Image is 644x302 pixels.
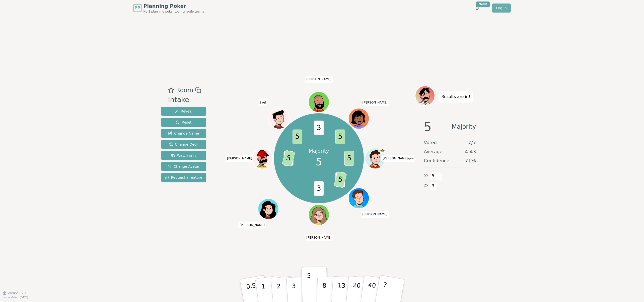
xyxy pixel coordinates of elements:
[452,121,476,133] span: Majority
[176,120,191,125] span: Reset
[314,121,324,135] span: 3
[361,211,389,218] span: Click to change your name
[473,4,482,13] button: New!
[492,4,511,13] a: Log in
[476,2,490,7] div: New!
[133,3,204,14] a: PPPlanning PokerNo.1 planning poker tool for agile teams
[161,173,206,182] button: Request a feature
[361,99,389,106] span: Click to change your name
[465,157,476,164] span: 71 %
[380,149,385,154] span: Diego D is the host
[8,291,26,295] span: Version 0.9.2
[168,164,200,169] span: Change Avatar
[175,109,192,114] span: Reveal
[238,222,266,229] span: Click to change your name
[424,183,428,188] span: 2 x
[430,172,436,180] span: 5
[176,86,193,95] span: Room
[165,175,202,180] span: Request a feature
[161,140,206,149] button: Change Deck
[293,130,302,144] span: 5
[316,154,322,169] span: 5
[430,182,436,190] span: 3
[169,142,198,147] span: Change Deck
[305,76,333,83] span: Click to change your name
[424,157,449,164] span: Confidence
[424,148,443,155] span: Average
[161,107,206,116] button: Reveal
[3,296,28,299] span: Last updated: [DATE]
[161,151,206,160] button: Watch only
[424,173,428,178] span: 5 x
[381,155,415,162] span: Click to change your name
[309,147,329,154] p: Majority
[3,291,26,295] button: Version0.9.2
[335,130,345,144] span: 5
[305,234,333,241] span: Click to change your name
[161,118,206,127] button: Reset
[168,95,201,105] div: Intake
[161,162,206,171] button: Change Avatar
[168,131,199,136] span: Change Name
[282,150,295,167] span: 5
[442,93,470,100] p: Results are in!
[314,181,324,196] span: 3
[144,10,204,14] span: No.1 planning poker tool for agile teams
[334,171,347,188] span: 5
[307,272,311,299] p: 5
[366,149,385,168] button: Click to change your avatar
[424,139,437,146] span: Voted
[168,86,174,95] button: Add as favourite
[408,158,414,160] span: (you)
[468,139,476,146] span: 7 / 7
[424,121,432,133] span: 5
[144,3,204,10] span: Planning Poker
[465,148,476,155] span: 4.43
[171,153,196,158] span: Watch only
[258,99,267,106] span: Click to change your name
[344,151,354,166] span: 5
[134,5,140,11] span: PP
[226,155,253,162] span: Click to change your name
[161,129,206,138] button: Change Name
